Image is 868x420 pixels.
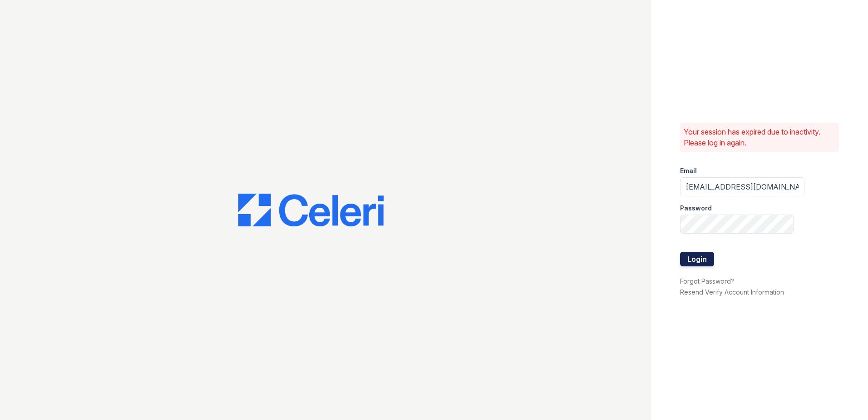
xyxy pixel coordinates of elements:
[238,194,384,226] img: CE_Logo_Blue-a8612792a0a2168367f1c8372b55b34899dd931a85d93a1a3d3e32e68fde9ad4.png
[680,277,734,285] a: Forgot Password?
[684,126,835,148] p: Your session has expired due to inactivity. Please log in again.
[680,204,712,213] label: Password
[680,252,714,266] button: Login
[680,166,697,175] label: Email
[680,288,784,296] a: Resend Verify Account Information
